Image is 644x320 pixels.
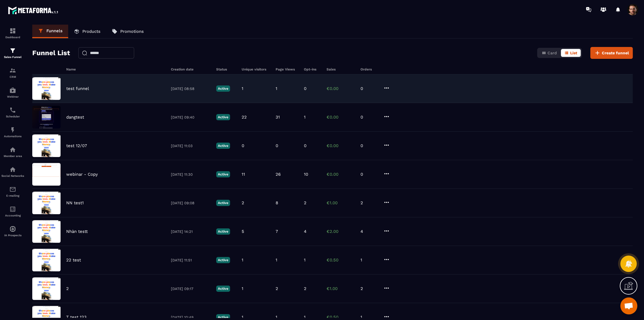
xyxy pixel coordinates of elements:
[82,29,100,34] p: Products
[590,47,633,59] button: Create funnel
[276,200,278,205] p: 8
[360,257,377,263] p: 1
[32,192,61,214] img: image
[327,143,355,148] p: €0.00
[32,249,61,271] img: image
[32,77,61,100] img: image
[171,144,211,148] p: [DATE] 11:03
[66,115,84,120] p: dangtest
[276,115,280,120] p: 31
[66,172,98,177] p: webinar - Copy
[304,257,306,263] p: 1
[304,286,306,291] p: 2
[171,315,211,319] p: [DATE] 10:49
[106,25,149,38] a: Promotions
[216,143,230,149] p: Active
[276,143,278,148] p: 0
[9,146,16,153] img: automations
[360,115,377,120] p: 0
[1,182,24,201] a: emailemailE-mailing
[327,257,355,263] p: €0.50
[360,86,377,91] p: 0
[327,86,355,91] p: €0.00
[32,106,61,128] img: image
[66,257,81,263] p: 22 test
[216,257,230,263] p: Active
[304,143,306,148] p: 0
[620,297,637,314] a: Mở cuộc trò chuyện
[1,214,24,217] p: Accounting
[1,194,24,197] p: E-mailing
[360,172,377,177] p: 0
[46,28,63,33] p: Funnels
[216,114,230,120] p: Active
[66,200,84,205] p: NN test1
[327,67,355,71] h6: Sales
[68,25,106,38] a: Products
[171,115,211,119] p: [DATE] 09:40
[602,50,629,56] span: Create funnel
[538,49,560,57] button: Card
[1,154,24,158] p: Member area
[242,315,243,320] p: 1
[1,43,24,63] a: formationformationSales Funnel
[1,102,24,122] a: schedulerschedulerScheduler
[171,229,211,234] p: [DATE] 14:21
[1,142,24,162] a: automationsautomationsMember area
[327,286,355,291] p: €1.00
[66,143,87,148] p: test 12/07
[304,115,306,120] p: 1
[216,171,230,177] p: Active
[1,115,24,118] p: Scheduler
[276,172,281,177] p: 26
[66,86,89,91] p: test funnel
[9,186,16,193] img: email
[32,220,61,243] img: image
[1,63,24,83] a: formationformationCRM
[9,67,16,74] img: formation
[1,55,24,59] p: Sales Funnel
[9,87,16,94] img: automations
[171,67,211,71] h6: Creation date
[9,166,16,173] img: social-network
[32,25,68,38] a: Funnels
[242,143,244,148] p: 0
[120,29,144,34] p: Promotions
[276,86,277,91] p: 1
[242,229,244,234] p: 5
[1,75,24,78] p: CRM
[1,95,24,98] p: Webinar
[9,107,16,113] img: scheduler
[1,36,24,39] p: Dashboard
[304,229,306,234] p: 4
[304,86,306,91] p: 0
[327,229,355,234] p: €2.00
[304,172,308,177] p: 10
[1,83,24,102] a: automationsautomationsWebinar
[327,315,355,320] p: €0.50
[242,67,270,71] h6: Unique visitors
[1,135,24,138] p: Automations
[242,172,245,177] p: 11
[171,287,211,291] p: [DATE] 09:17
[1,201,24,221] a: accountantaccountantAccounting
[32,163,61,186] img: image
[171,172,211,177] p: [DATE] 11:30
[304,315,306,320] p: 1
[276,315,277,320] p: 1
[216,85,230,92] p: Active
[360,229,377,234] p: 4
[9,27,16,34] img: formation
[242,257,243,263] p: 1
[9,225,16,232] img: automations
[360,315,377,320] p: 1
[1,234,24,237] p: IA Prospects
[327,115,355,120] p: €0.00
[360,67,377,71] h6: Orders
[242,286,243,291] p: 1
[171,201,211,205] p: [DATE] 09:08
[360,143,377,148] p: 0
[66,67,165,71] h6: Name
[327,172,355,177] p: €0.00
[66,229,88,234] p: Nhàn testt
